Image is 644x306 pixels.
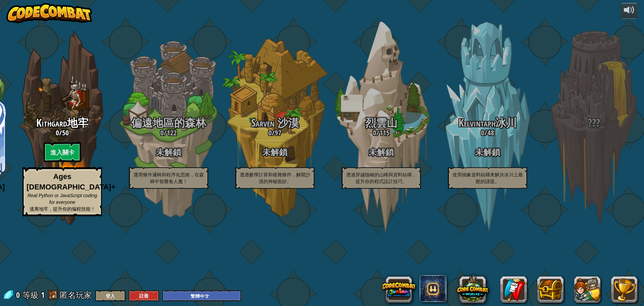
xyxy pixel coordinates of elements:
span: 122 [167,128,177,138]
span: 48 [487,128,494,138]
span: 115 [379,128,389,138]
span: 0 [160,128,164,138]
span: 97 [275,128,281,138]
span: 50 [62,128,69,138]
span: 1 [41,290,45,300]
span: 逃离地牢，提升你的编程技能！ [30,206,95,212]
img: CodeCombat - Learn how to code by playing a game [6,3,92,23]
button: 註冊 [129,290,159,301]
span: Kelvintaph冰川 [459,116,517,130]
h3: / [434,129,541,137]
span: Real Python or JavaScript coding for everyone [28,193,97,205]
span: 等級 [22,290,39,301]
strong: Ages [DEMOGRAPHIC_DATA]+ [26,172,115,191]
span: 透過數學計算和複雜條件，解開沙漠的神秘面紗。 [240,172,310,184]
span: 烈雲山 [365,116,397,130]
h3: 未解鎖 [328,148,434,157]
h3: / [328,129,434,137]
button: 調整音量 [621,3,638,19]
span: 運用條件邏輯和程序化思維，在森林中智勝食人魔！ [133,172,204,184]
h3: / [222,129,328,137]
span: 0 [481,128,484,138]
span: 匿名玩家 [60,290,92,300]
button: 登入 [95,290,125,301]
span: 0 [373,128,376,138]
h3: / [9,129,115,137]
h3: 未解鎖 [434,148,541,157]
h3: 未解鎖 [115,148,222,157]
btn: 進入關卡 [44,142,81,162]
div: Complete previous world to unlock [9,21,115,234]
span: Sarven 沙漠 [251,116,299,130]
span: 0 [16,290,22,300]
h3: / [115,129,222,137]
span: 0 [268,128,272,138]
span: 使用抽象資料結構來解決冰川上最酷的謎題。 [452,172,523,184]
span: 透過穿越險峻的山峰與資料結構，提升你的程式設計技巧。 [346,172,417,184]
span: 偏遠地區的森林 [131,116,206,130]
span: 0 [56,128,59,138]
span: Kithgard地牢 [36,116,89,130]
h3: 未解鎖 [222,148,328,157]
